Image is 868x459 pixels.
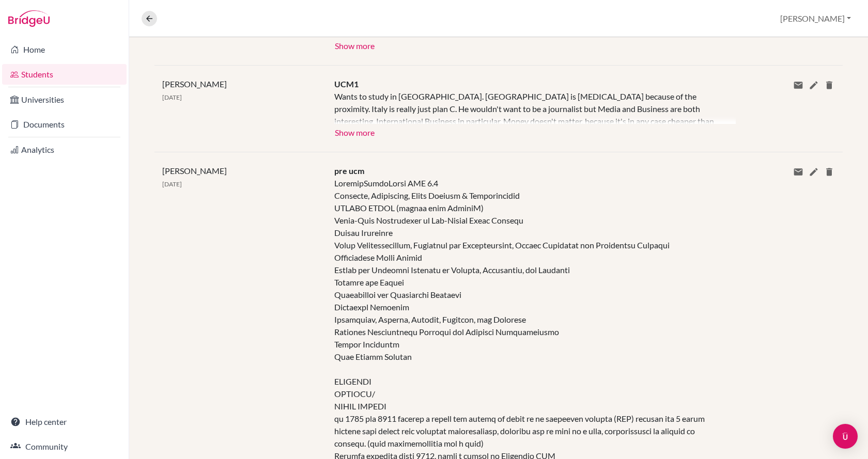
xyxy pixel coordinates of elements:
div: Wants to study in [GEOGRAPHIC_DATA]. [GEOGRAPHIC_DATA] is [MEDICAL_DATA] because of the proximity... [334,90,720,124]
button: Show more [334,37,375,53]
div: Open Intercom Messenger [833,424,858,449]
button: Show more [334,124,375,139]
a: Students [2,64,127,85]
span: pre ucm [334,166,364,176]
a: Home [2,39,127,60]
span: [DATE] [162,180,182,188]
span: [DATE] [162,93,182,101]
span: UCM1 [334,79,359,89]
img: Bridge-U [8,10,50,27]
a: Analytics [2,139,127,160]
a: Help center [2,411,127,432]
span: [PERSON_NAME] [162,79,227,89]
a: Community [2,436,127,457]
a: Universities [2,89,127,110]
a: Documents [2,114,127,135]
button: [PERSON_NAME] [776,9,856,28]
span: [PERSON_NAME] [162,166,227,176]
